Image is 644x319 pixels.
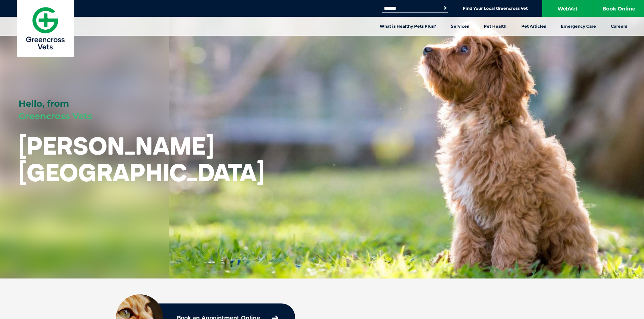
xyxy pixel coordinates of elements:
[442,5,449,11] button: Search
[444,17,476,36] a: Services
[463,6,528,11] a: Find Your Local Greencross Vet
[19,111,92,122] span: Greencross Vets
[603,17,635,36] a: Careers
[476,17,514,36] a: Pet Health
[372,17,444,36] a: What is Healthy Pets Plus?
[19,98,69,109] span: Hello, from
[514,17,553,36] a: Pet Articles
[19,132,265,186] h1: [PERSON_NAME][GEOGRAPHIC_DATA]
[553,17,603,36] a: Emergency Care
